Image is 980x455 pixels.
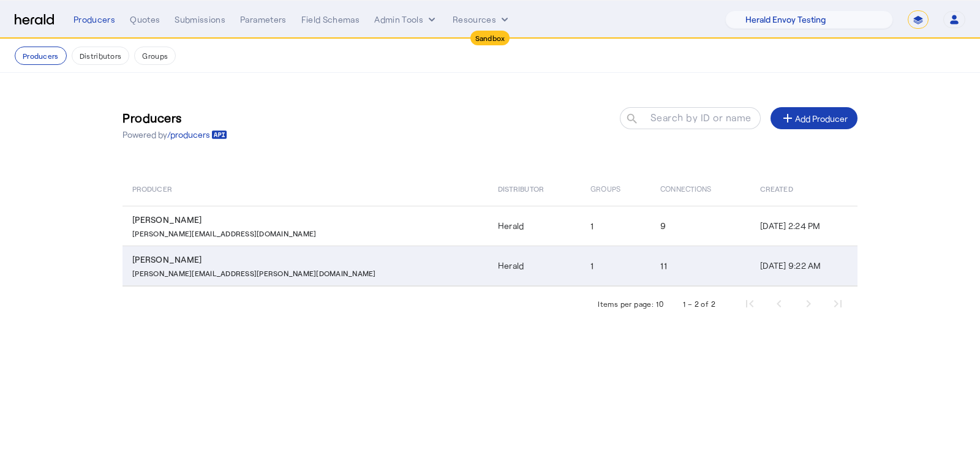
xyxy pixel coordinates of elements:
[780,111,795,126] mat-icon: add
[650,171,750,206] th: Connections
[15,47,67,65] button: Producers
[488,246,581,286] td: Herald
[488,206,581,246] td: Herald
[488,171,581,206] th: Distributor
[750,206,858,246] td: [DATE] 2:24 PM
[650,111,752,123] mat-label: Search by ID or name
[598,298,654,310] div: Items per page:
[123,171,488,206] th: Producer
[175,13,225,26] div: Submissions
[123,109,227,126] h3: Producers
[581,171,650,206] th: Groups
[374,13,438,26] button: internal dropdown menu
[780,111,848,126] div: Add Producer
[683,298,715,310] div: 1 – 2 of 2
[73,13,115,26] div: Producers
[771,107,858,129] button: Add Producer
[123,129,227,141] p: Powered by
[750,171,858,206] th: Created
[470,31,510,45] div: Sandbox
[620,112,641,127] mat-icon: search
[656,298,663,310] div: 10
[750,246,858,286] td: [DATE] 9:22 AM
[134,47,176,65] button: Groups
[130,13,160,26] div: Quotes
[132,214,483,226] div: [PERSON_NAME]
[132,266,376,278] p: [PERSON_NAME][EMAIL_ADDRESS][PERSON_NAME][DOMAIN_NAME]
[167,129,227,141] a: /producers
[453,13,511,26] button: Resources dropdown menu
[581,246,650,286] td: 1
[301,13,360,26] div: Field Schemas
[132,226,316,238] p: [PERSON_NAME][EMAIL_ADDRESS][DOMAIN_NAME]
[15,14,54,26] img: Herald Logo
[660,260,745,272] div: 11
[660,220,745,232] div: 9
[132,254,483,266] div: [PERSON_NAME]
[72,47,130,65] button: Distributors
[240,13,287,26] div: Parameters
[581,206,650,246] td: 1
